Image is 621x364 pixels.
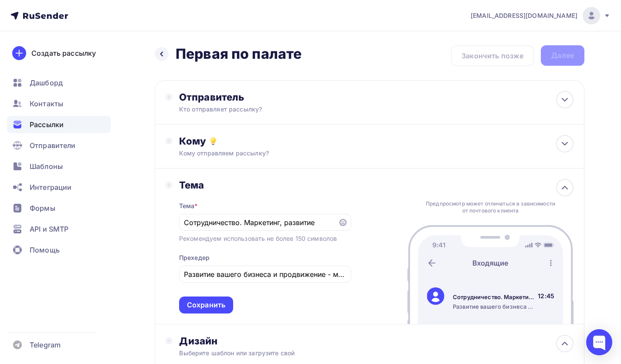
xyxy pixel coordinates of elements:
[538,292,554,300] div: 12:45
[179,91,368,103] div: Отправитель
[30,245,60,255] span: Помощь
[30,161,63,172] span: Шаблоны
[31,48,96,58] div: Создать рассылку
[179,234,337,243] div: Рекомендуем использовать не более 150 символов
[30,98,63,109] span: Контакты
[179,179,351,191] div: Тема
[179,149,534,158] div: Кому отправляем рассылку?
[30,140,76,151] span: Отправители
[187,300,225,310] div: Сохранить
[184,217,333,228] input: Укажите тему письма
[7,95,111,112] a: Контакты
[7,116,111,133] a: Рассылки
[179,135,573,147] div: Кому
[179,105,349,114] div: Кто отправляет рассылку?
[453,303,535,310] div: Развитие вашего бизнеса и продвижение - моя работа
[7,74,111,91] a: Дашборд
[471,11,577,20] span: [EMAIL_ADDRESS][DOMAIN_NAME]
[179,253,210,262] div: Прехедер
[30,182,71,192] span: Интеграции
[7,158,111,175] a: Шаблоны
[176,45,302,63] h2: Первая по палате
[179,202,198,210] div: Тема
[424,200,558,214] div: Предпросмотр может отличаться в зависимости от почтового клиента
[453,293,535,301] div: Сотрудничество. Маркетинг, развитие
[184,269,346,280] input: Текст, который будут видеть подписчики
[471,7,611,24] a: [EMAIL_ADDRESS][DOMAIN_NAME]
[30,78,63,88] span: Дашборд
[30,203,55,213] span: Формы
[7,137,111,154] a: Отправители
[179,335,573,347] div: Дизайн
[30,224,68,234] span: API и SMTP
[30,119,64,130] span: Рассылки
[7,199,111,217] a: Формы
[179,349,534,357] div: Выберите шаблон или загрузите свой
[30,340,61,350] span: Telegram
